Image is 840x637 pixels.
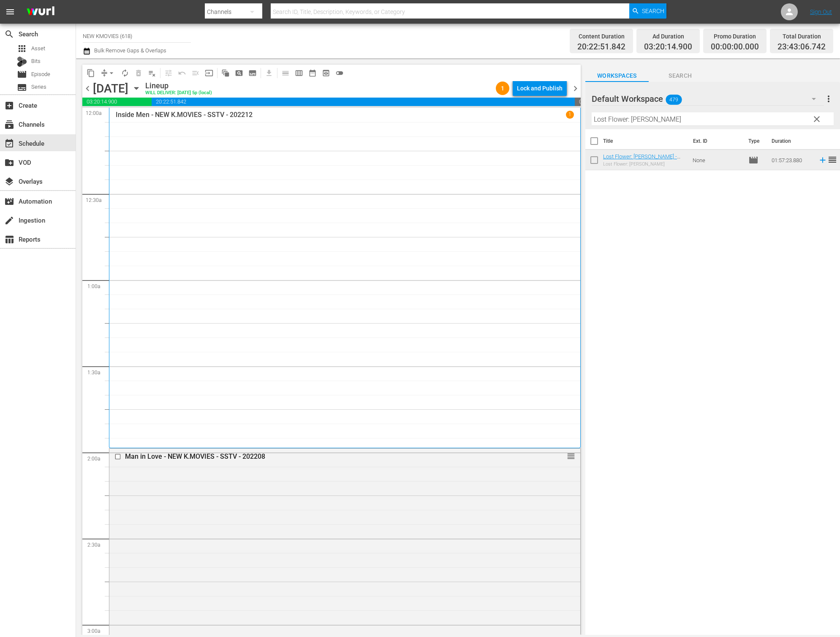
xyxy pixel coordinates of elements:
[292,66,306,80] span: Week Calendar View
[767,129,817,153] th: Duration
[517,81,563,96] div: Lock and Publish
[152,98,575,106] span: 20:22:51.842
[4,234,14,245] span: Reports
[17,82,27,93] span: Series
[205,69,213,77] span: input
[125,452,533,460] div: Man in Love - NEW K.MOVIES - SSTV - 202208
[17,69,27,79] span: Episode
[306,66,319,80] span: Month Calendar View
[82,83,93,94] span: chevron_left
[121,69,129,77] span: autorenew_outlined
[810,8,832,15] a: Sign Out
[93,82,128,95] div: [DATE]
[567,452,575,461] span: reorder
[810,112,823,125] button: clear
[649,71,712,81] span: Search
[308,69,317,77] span: date_range_outlined
[145,81,212,90] div: Lineup
[98,66,118,80] span: Remove Gaps & Overlaps
[568,112,571,117] p: 1
[688,129,743,153] th: Ext. ID
[592,87,824,111] div: Default Workspace
[93,47,166,54] span: Bulk Remove Gaps & Overlaps
[145,90,212,96] div: WILL DELIVER: [DATE] 5p (local)
[711,42,759,52] span: 00:00:00.000
[232,66,246,80] span: Create Search Block
[82,98,152,106] span: 03:20:14.900
[319,66,333,80] span: View Backup
[603,153,680,166] a: Lost Flower: [PERSON_NAME] - NEW K.MOVIES - SSTV - 202501
[20,2,61,22] img: ans4CAIJ8jUAAAAAAAAAAAAAAAAAAAAAAAAgQb4GAAAAAAAAAAAAAAAAAAAAAAAAJMjXAAAAAAAAAAAAAAAAAAAAAAAAgAT5G...
[17,44,27,54] span: apps
[100,69,109,77] span: compress
[603,161,686,167] div: Lost Flower: [PERSON_NAME]
[748,155,758,165] span: Episode
[4,196,14,207] span: Automation
[567,452,575,460] button: reorder
[689,150,745,170] td: None
[145,66,159,80] span: Clear Lineup
[629,3,666,19] button: Search
[31,70,50,79] span: Episode
[4,120,14,130] span: Channels
[116,111,253,119] p: Inside Men - NEW K.MOVIES - SSTV - 202212
[644,30,692,42] div: Ad Duration
[824,94,834,104] span: more_vert
[4,139,14,149] span: event_available
[570,83,581,94] span: chevron_right
[31,44,45,53] span: Asset
[276,65,292,81] span: Day Calendar View
[107,69,116,77] span: arrow_drop_down
[827,155,837,165] span: reorder
[4,177,14,187] span: Overlays
[642,3,664,19] span: Search
[585,71,649,81] span: Workspaces
[777,30,826,42] div: Total Duration
[768,150,815,170] td: 01:57:23.880
[132,66,145,80] span: Select an event to delete
[4,101,14,111] span: Create
[743,129,767,153] th: Type
[575,98,581,106] span: 00:16:53.258
[235,69,243,77] span: pageview_outlined
[711,30,759,42] div: Promo Duration
[777,42,826,52] span: 23:43:06.742
[87,69,95,77] span: content_copy
[5,7,15,17] span: menu
[577,30,625,42] div: Content Duration
[513,81,567,96] button: Lock and Publish
[812,114,822,124] span: clear
[4,215,14,226] span: Ingestion
[221,69,230,77] span: auto_awesome_motion_outlined
[322,69,330,77] span: preview_outlined
[666,91,682,109] span: 479
[644,42,692,52] span: 03:20:14.900
[259,65,276,81] span: Download as CSV
[335,69,344,77] span: toggle_off
[189,66,202,80] span: Fill episodes with ad slates
[31,83,46,91] span: Series
[248,69,257,77] span: subtitles_outlined
[577,42,625,52] span: 20:22:51.842
[333,66,346,80] span: 24 hours Lineup View is OFF
[824,89,834,109] button: more_vert
[17,57,27,67] div: Bits
[295,69,303,77] span: calendar_view_week_outlined
[603,129,688,153] th: Title
[4,158,14,168] span: create_new_folder
[148,69,156,77] span: playlist_remove_outlined
[4,29,14,39] span: Search
[496,85,509,92] span: 1
[818,155,827,165] svg: Add to Schedule
[31,57,41,65] span: Bits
